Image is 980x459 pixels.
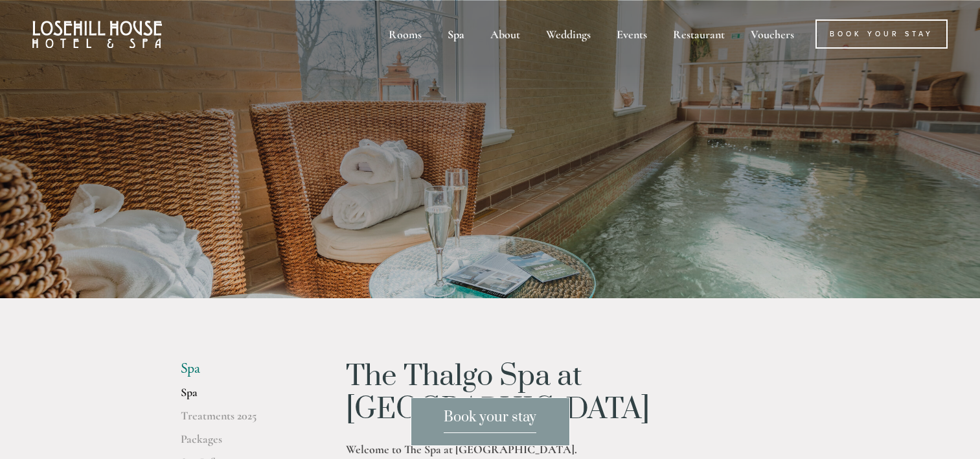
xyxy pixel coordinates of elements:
div: Rooms [377,19,433,49]
a: Book Your Stay [815,19,948,49]
span: Book your stay [444,408,536,433]
a: Vouchers [739,19,806,49]
a: Book your stay [411,397,570,446]
div: Restaurant [661,19,736,49]
div: Weddings [534,19,602,49]
div: About [479,19,532,49]
li: Spa [181,360,304,377]
div: Spa [436,19,476,49]
h1: The Thalgo Spa at [GEOGRAPHIC_DATA] [346,360,800,426]
img: Losehill House [32,21,162,48]
div: Events [605,19,659,49]
a: Spa [181,385,304,408]
strong: Welcome to The Spa at [GEOGRAPHIC_DATA]. [346,442,577,456]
